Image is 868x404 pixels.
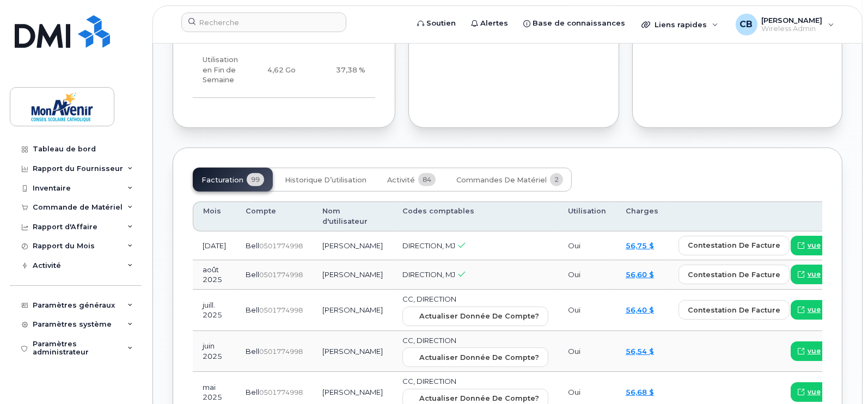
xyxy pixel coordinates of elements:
span: Commandes de matériel [456,176,547,185]
th: Nom d'utilisateur [313,201,393,231]
span: Wireless Admin [762,25,823,33]
span: Bell [246,305,259,314]
span: 84 [418,173,436,186]
td: Oui [558,290,616,331]
td: 4,62 Go [248,42,305,98]
button: Actualiser Donnée de Compte? [402,347,548,367]
span: Actualiser Donnée de Compte? [419,393,539,403]
button: Contestation de Facture [678,236,790,255]
span: vue [808,270,821,279]
a: vue [791,236,830,255]
td: Oui [558,331,616,372]
td: [DATE] [193,231,236,260]
span: DIRECTION, MJ [402,241,455,250]
span: Bell [246,270,259,279]
span: Historique d’utilisation [285,176,366,185]
td: [PERSON_NAME] [313,290,393,331]
span: DIRECTION, MJ [402,270,455,279]
td: juill. 2025 [193,290,236,331]
div: Liens rapides [634,14,726,35]
span: [PERSON_NAME] [762,16,823,25]
button: Contestation de Facture [678,265,790,284]
span: CC, DIRECTION [402,377,456,385]
a: vue [791,382,830,402]
a: Alertes [463,13,516,34]
span: 0501774998 [259,271,303,279]
a: 56,60 $ [626,270,654,279]
span: Liens rapides [655,20,707,29]
span: Soutien [426,18,456,29]
th: Mois [193,201,236,231]
td: [PERSON_NAME] [313,331,393,372]
span: vue [808,305,821,315]
td: Utilisation en Fin de Semaine [193,42,248,98]
tr: Vendredi de 18h au lundi 8h [193,42,375,98]
input: Recherche [181,13,346,32]
a: Base de connaissances [516,13,633,34]
td: août 2025 [193,260,236,290]
span: 0501774998 [259,306,303,314]
td: [PERSON_NAME] [313,231,393,260]
span: Base de connaissances [533,18,625,29]
th: Codes comptables [393,201,558,231]
span: 0501774998 [259,388,303,396]
td: juin 2025 [193,331,236,372]
td: 37,38 % [305,42,375,98]
a: 56,68 $ [626,388,654,396]
span: CB [740,18,753,31]
span: 0501774998 [259,242,303,250]
th: Compte [236,201,313,231]
span: CC, DIRECTION [402,336,456,345]
a: 56,54 $ [626,347,654,356]
span: Actualiser Donnée de Compte? [419,352,539,363]
button: Actualiser Donnée de Compte? [402,307,548,326]
a: 56,75 $ [626,241,654,250]
span: Contestation de Facture [688,270,780,280]
span: Contestation de Facture [688,305,780,315]
span: Activité [387,176,415,185]
span: Bell [246,388,259,396]
a: vue [791,265,830,284]
td: [PERSON_NAME] [313,260,393,290]
button: Contestation de Facture [678,300,790,320]
a: vue [791,341,830,361]
a: Soutien [409,13,463,34]
span: Contestation de Facture [688,240,780,250]
span: Actualiser Donnée de Compte? [419,311,539,321]
a: 56,40 $ [626,305,654,314]
span: 0501774998 [259,347,303,356]
span: Bell [246,241,259,250]
th: Utilisation [558,201,616,231]
span: vue [808,346,821,356]
span: Alertes [480,18,508,29]
span: CC, DIRECTION [402,295,456,303]
a: vue [791,300,830,320]
span: 2 [550,173,563,186]
td: Oui [558,231,616,260]
span: vue [808,241,821,250]
td: Oui [558,260,616,290]
div: Chaima Ben Salah [728,14,842,35]
th: Charges [616,201,669,231]
span: Bell [246,347,259,356]
span: vue [808,387,821,397]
